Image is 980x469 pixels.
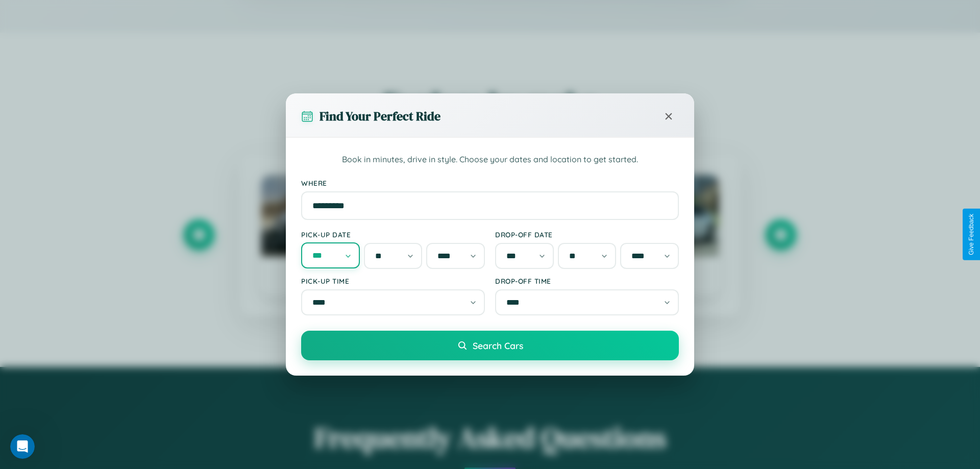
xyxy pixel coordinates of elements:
label: Where [301,179,679,187]
label: Drop-off Date [495,230,679,239]
label: Pick-up Date [301,230,485,239]
p: Book in minutes, drive in style. Choose your dates and location to get started. [301,153,679,166]
label: Drop-off Time [495,277,679,285]
h3: Find Your Perfect Ride [320,108,440,125]
span: Search Cars [473,340,523,351]
button: Search Cars [301,331,679,360]
label: Pick-up Time [301,277,485,285]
